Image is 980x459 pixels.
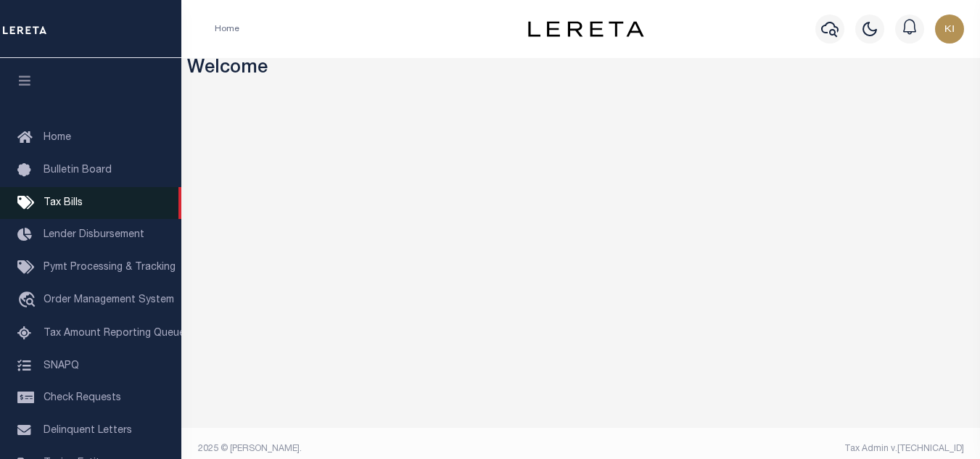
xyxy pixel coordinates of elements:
[592,442,964,455] div: Tax Admin v.[TECHNICAL_ID]
[44,230,144,240] span: Lender Disbursement
[44,198,83,208] span: Tax Bills
[528,21,644,37] img: logo-dark.svg
[935,15,964,44] img: svg+xml;base64,PHN2ZyB4bWxucz0iaHR0cDovL3d3dy53My5vcmcvMjAwMC9zdmciIHBvaW50ZXItZXZlbnRzPSJub25lIi...
[44,393,121,403] span: Check Requests
[44,426,132,436] span: Delinquent Letters
[44,295,174,305] span: Order Management System
[44,360,79,371] span: SNAPQ
[44,262,176,273] span: Pymt Processing & Tracking
[44,133,71,143] span: Home
[17,291,41,310] i: travel_explore
[44,328,185,339] span: Tax Amount Reporting Queue
[215,22,239,36] li: Home
[187,58,975,80] h3: Welcome
[44,165,112,175] span: Bulletin Board
[187,442,581,455] div: 2025 © [PERSON_NAME].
